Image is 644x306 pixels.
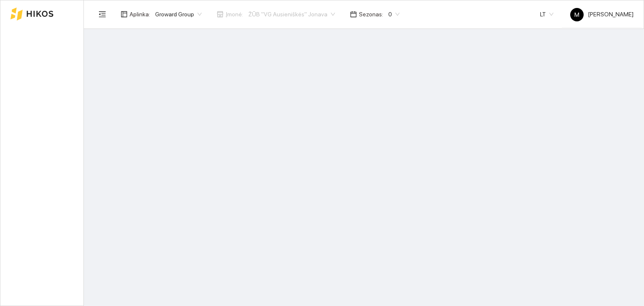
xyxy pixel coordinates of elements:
[217,11,223,18] span: shop
[359,10,383,19] span: Sezonas :
[155,8,202,21] span: Groward Group
[94,6,111,23] button: menu-fold
[226,10,243,19] span: Įmonė :
[350,11,357,18] span: calendar
[388,8,400,21] span: 0
[130,10,150,19] span: Aplinka :
[540,8,553,21] span: LT
[99,10,106,18] span: menu-fold
[574,8,579,21] span: M
[121,11,127,18] span: layout
[570,11,634,18] span: [PERSON_NAME]
[248,8,335,21] span: ŽŪB "VG Ausieniškės" Jonava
